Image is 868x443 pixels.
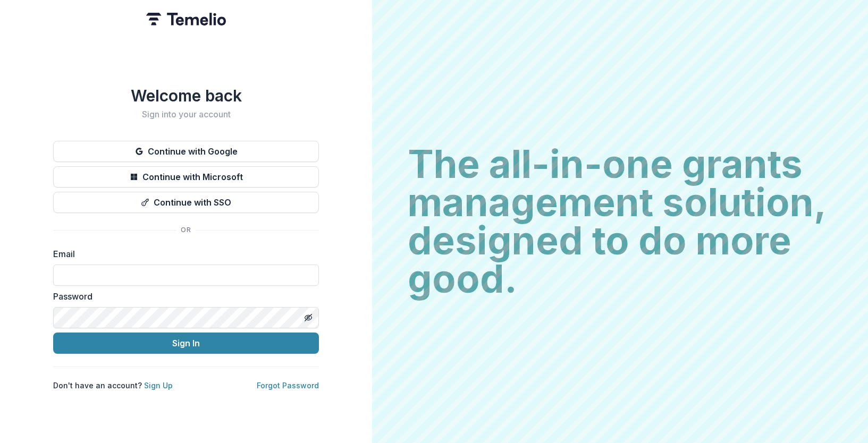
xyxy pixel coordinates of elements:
button: Continue with Microsoft [53,166,319,188]
a: Sign Up [144,381,173,390]
button: Continue with Google [53,141,319,162]
h2: Sign into your account [53,109,319,120]
label: Password [53,290,313,303]
button: Sign In [53,333,319,354]
button: Toggle password visibility [300,309,317,326]
a: Forgot Password [257,381,319,390]
h1: Welcome back [53,86,319,105]
label: Email [53,248,313,260]
img: Temelio [146,13,226,25]
p: Don't have an account? [53,380,173,391]
button: Continue with SSO [53,192,319,213]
